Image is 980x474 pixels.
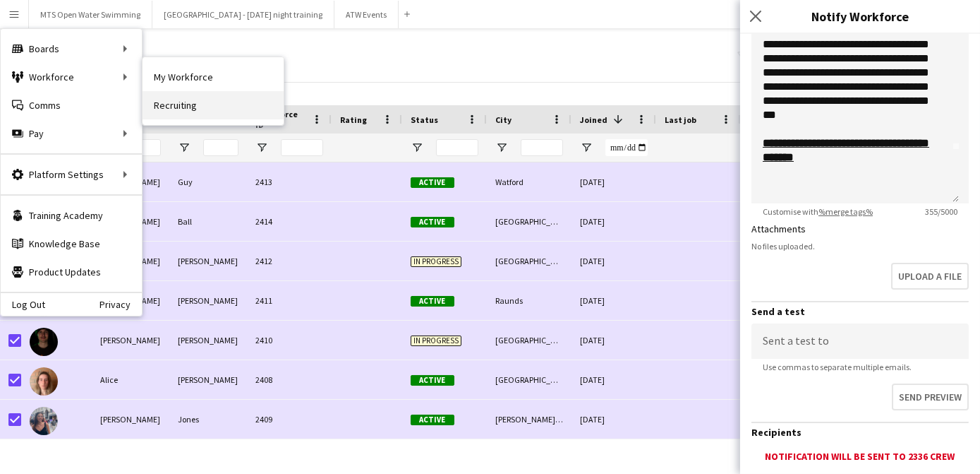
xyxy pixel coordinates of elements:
[487,242,571,280] div: [GEOGRAPHIC_DATA]
[571,202,656,241] div: [DATE]
[30,407,58,435] img: Eloise Jones
[169,321,247,360] div: [PERSON_NAME]
[751,206,884,217] span: Customise with
[203,139,238,156] input: Last Name Filter Input
[247,162,332,201] div: 2413
[891,263,969,290] button: Upload a file
[411,415,454,425] span: Active
[411,114,438,125] span: Status
[495,114,512,125] span: City
[92,360,169,399] div: Alice
[30,367,58,396] img: Alice Parker
[571,162,656,201] div: [DATE]
[487,281,571,320] div: Raunds
[1,299,45,310] a: Log Out
[30,328,58,356] img: Billy Evans
[487,321,571,360] div: [GEOGRAPHIC_DATA]
[255,141,268,154] button: Open Filter Menu
[914,206,969,217] span: 355 / 5000
[1,35,142,63] div: Boards
[29,1,152,28] button: MTS Open Water Swimming
[665,114,696,125] span: Last job
[411,217,454,227] span: Active
[281,139,323,156] input: Workforce ID Filter Input
[143,91,284,119] a: Recruiting
[436,139,478,156] input: Status Filter Input
[751,241,969,251] div: No files uploaded.
[247,321,332,360] div: 2410
[580,114,607,125] span: Joined
[580,141,593,154] button: Open Filter Menu
[751,426,969,439] h3: Recipients
[411,375,454,386] span: Active
[751,223,806,235] label: Attachments
[1,160,142,189] div: Platform Settings
[740,7,980,25] h3: Notify Workforce
[92,400,169,439] div: [PERSON_NAME]
[411,141,423,154] button: Open Filter Menu
[487,400,571,439] div: [PERSON_NAME][GEOGRAPHIC_DATA]
[892,384,969,410] button: Send preview
[571,242,656,280] div: [DATE]
[411,336,461,346] span: In progress
[571,321,656,360] div: [DATE]
[1,230,142,258] a: Knowledge Base
[247,400,332,439] div: 2409
[571,281,656,320] div: [DATE]
[411,256,461,267] span: In progress
[152,1,334,28] button: [GEOGRAPHIC_DATA] - [DATE] night training
[340,114,367,125] span: Rating
[487,162,571,201] div: Watford
[411,177,454,188] span: Active
[143,63,284,91] a: My Workforce
[1,201,142,230] a: Training Academy
[169,360,247,399] div: [PERSON_NAME]
[169,162,247,201] div: Guy
[751,362,923,372] span: Use commas to separate multiple emails.
[169,242,247,280] div: [PERSON_NAME]
[99,299,142,310] a: Privacy
[169,281,247,320] div: [PERSON_NAME]
[571,400,656,439] div: [DATE]
[487,202,571,241] div: [GEOGRAPHIC_DATA]
[495,141,508,154] button: Open Filter Menu
[521,139,563,156] input: City Filter Input
[1,119,142,148] div: Pay
[247,360,332,399] div: 2408
[571,360,656,399] div: [DATE]
[1,91,142,119] a: Comms
[92,321,169,360] div: [PERSON_NAME]
[751,305,969,318] h3: Send a test
[169,202,247,241] div: Ball
[247,242,332,280] div: 2412
[751,450,969,463] div: Notification will be sent to 2336 crew
[178,141,190,154] button: Open Filter Menu
[247,281,332,320] div: 2411
[126,139,161,156] input: First Name Filter Input
[487,360,571,399] div: [GEOGRAPHIC_DATA]
[1,258,142,286] a: Product Updates
[1,63,142,91] div: Workforce
[334,1,399,28] button: ATW Events
[605,139,648,156] input: Joined Filter Input
[247,202,332,241] div: 2414
[818,206,873,217] a: %merge tags%
[169,400,247,439] div: Jones
[411,296,454,307] span: Active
